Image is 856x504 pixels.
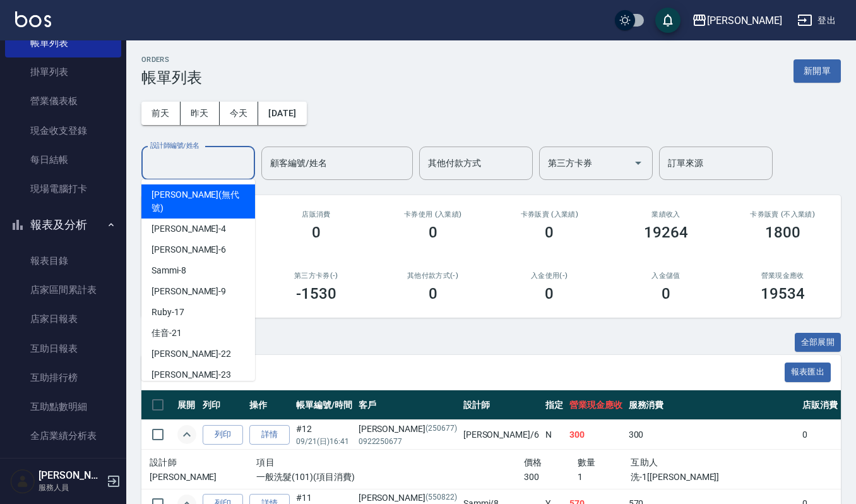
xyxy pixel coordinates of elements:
[5,334,121,363] a: 互助日報表
[566,390,626,420] th: 營業現金應收
[5,145,121,174] a: 每日結帳
[794,59,841,83] button: 新開單
[792,9,841,32] button: 登出
[256,457,275,467] span: 項目
[506,210,593,219] h2: 卡券販賣 (入業績)
[5,421,121,450] a: 全店業績分析表
[631,471,791,484] p: 洗-1[[PERSON_NAME]]
[566,420,626,450] td: 300
[258,102,306,125] button: [DATE]
[5,363,121,392] a: 互助排行榜
[199,390,246,420] th: 列印
[150,457,177,467] span: 設計師
[739,272,826,280] h2: 營業現金應收
[5,116,121,145] a: 現金收支登錄
[273,210,360,219] h2: 店販消費
[799,390,841,420] th: 店販消費
[578,471,631,484] p: 1
[312,224,321,241] h3: 0
[662,285,670,303] h3: 0
[249,425,290,445] a: 詳情
[524,457,542,467] span: 價格
[5,87,121,116] a: 營業儀表板
[389,210,476,219] h2: 卡券使用 (入業績)
[626,420,800,450] td: 300
[152,285,226,298] span: [PERSON_NAME] -9
[359,423,457,436] div: [PERSON_NAME]
[152,347,231,361] span: [PERSON_NAME] -22
[152,327,182,340] span: 佳音 -21
[623,272,710,280] h2: 入金儲值
[5,28,121,57] a: 帳單列表
[273,272,360,280] h2: 第三方卡券(-)
[152,188,245,215] span: [PERSON_NAME] (無代號)
[545,224,554,241] h3: 0
[152,222,226,236] span: [PERSON_NAME] -4
[687,8,787,33] button: [PERSON_NAME]
[293,420,355,450] td: #12
[152,243,226,256] span: [PERSON_NAME] -6
[795,333,841,352] button: 全部展開
[174,390,199,420] th: 展開
[542,390,566,420] th: 指定
[355,390,460,420] th: 客戶
[631,457,658,467] span: 互助人
[739,210,826,219] h2: 卡券販賣 (不入業績)
[39,469,103,482] h5: [PERSON_NAME]
[628,153,648,173] button: Open
[157,366,785,379] span: 訂單列表
[5,451,121,480] a: 設計師日報表
[141,102,181,125] button: 前天
[460,390,542,420] th: 設計師
[425,423,457,436] p: (250677)
[623,210,710,219] h2: 業績收入
[524,471,578,484] p: 300
[181,102,220,125] button: 昨天
[578,457,596,467] span: 數量
[5,208,121,241] button: 報表及分析
[5,174,121,203] a: 現場電腦打卡
[177,425,196,444] button: expand row
[545,285,554,303] h3: 0
[5,304,121,333] a: 店家日報表
[39,482,103,493] p: 服務人員
[794,64,841,76] a: 新開單
[203,425,243,445] button: 列印
[150,141,199,150] label: 設計師編號/姓名
[5,392,121,421] a: 互助點數明細
[765,224,800,241] h3: 1800
[5,275,121,304] a: 店家區間累計表
[220,102,259,125] button: 今天
[152,368,231,381] span: [PERSON_NAME] -23
[460,420,542,450] td: [PERSON_NAME] /6
[785,366,831,378] a: 報表匯出
[644,224,688,241] h3: 19264
[141,69,202,87] h3: 帳單列表
[5,57,121,87] a: 掛單列表
[152,306,184,319] span: Ruby -17
[785,363,831,382] button: 報表匯出
[542,420,566,450] td: N
[10,469,35,494] img: Person
[655,8,681,33] button: save
[761,285,805,303] h3: 19534
[296,436,352,447] p: 09/21 (日) 16:41
[626,390,800,420] th: 服務消費
[152,264,186,277] span: Sammi -8
[293,390,355,420] th: 帳單編號/時間
[389,272,476,280] h2: 其他付款方式(-)
[141,56,202,64] h2: ORDERS
[256,471,523,484] p: 一般洗髮(101)(項目消費)
[15,11,51,27] img: Logo
[246,390,293,420] th: 操作
[707,13,782,28] div: [PERSON_NAME]
[150,471,256,484] p: [PERSON_NAME]
[5,246,121,275] a: 報表目錄
[799,420,841,450] td: 0
[429,285,437,303] h3: 0
[359,436,457,447] p: 0922250677
[429,224,437,241] h3: 0
[296,285,336,303] h3: -1530
[506,272,593,280] h2: 入金使用(-)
